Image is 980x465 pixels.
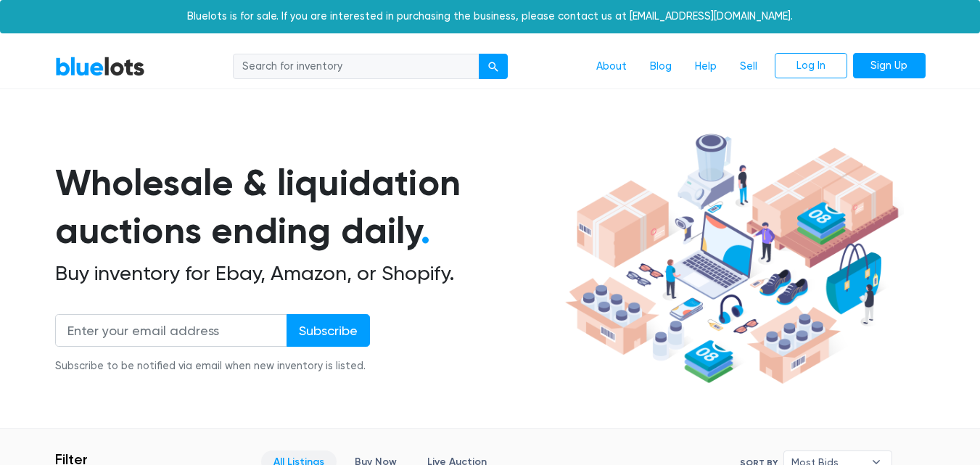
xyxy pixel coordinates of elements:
a: Sell [728,53,769,81]
img: hero-ee84e7d0318cb26816c560f6b4441b76977f77a177738b4e94f68c95b2b83dbb.png [560,127,904,391]
h1: Wholesale & liquidation auctions ending daily [55,159,560,255]
a: Log In [775,53,847,79]
h2: Buy inventory for Ebay, Amazon, or Shopify. [55,261,560,286]
a: Blog [638,53,683,81]
div: Subscribe to be notified via email when new inventory is listed. [55,358,370,374]
a: About [585,53,638,81]
a: Sign Up [853,53,926,79]
input: Search for inventory [233,54,479,80]
a: BlueLots [55,56,145,77]
a: Help [683,53,728,81]
span: . [421,209,430,252]
input: Enter your email address [55,314,287,347]
input: Subscribe [287,314,370,347]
